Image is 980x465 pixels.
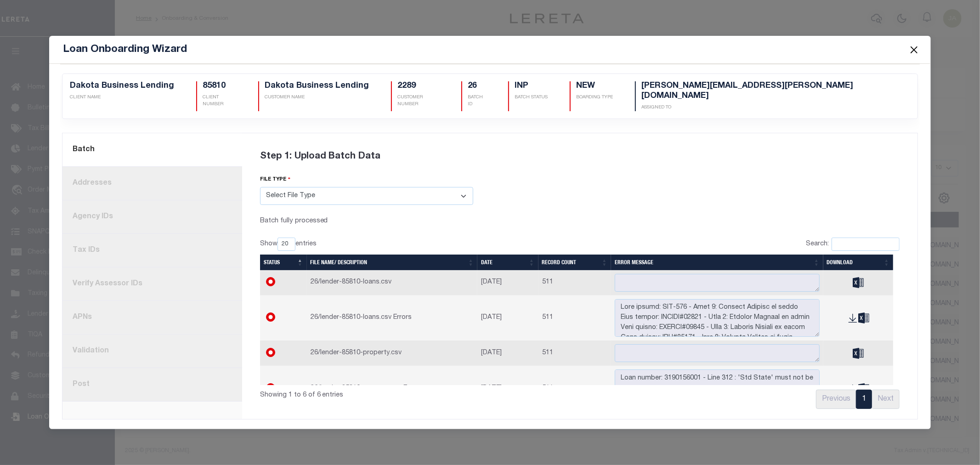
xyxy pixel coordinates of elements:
[477,295,538,341] td: [DATE]
[615,369,820,408] textarea: Loan number: 3190156001 - Line 312 : 'Std State' must not be empty. Loan number: 3190156001 - Lin...
[515,94,548,101] p: BATCH STATUS
[576,94,613,101] p: Boarding Type
[397,81,439,91] h5: 2289
[62,167,242,200] a: Addresses
[477,270,538,295] td: [DATE]
[307,255,478,270] th: File Name/ Description: activate to sort column ascending
[62,234,242,267] a: Tax IDs
[307,340,478,366] td: 26/lender-85810-property.csv
[307,295,478,341] td: 26/lender-85810-loans.csv Errors
[62,200,242,234] a: Agency IDs
[641,81,888,101] h5: [PERSON_NAME][EMAIL_ADDRESS][PERSON_NAME][DOMAIN_NAME]
[265,94,369,101] p: CUSTOMER NAME
[260,175,291,184] label: file type
[576,81,613,91] h5: NEW
[538,366,612,411] td: 511
[397,94,439,108] p: CUSTOMER NUMBER
[203,94,236,108] p: CLIENT NUMBER
[260,238,317,251] label: Show entries
[468,94,487,108] p: BATCH ID
[477,255,538,270] th: Date: activate to sort column ascending
[265,81,369,91] h5: Dakota Business Lending
[70,81,174,91] h5: Dakota Business Lending
[278,238,295,251] select: Showentries
[203,81,236,91] h5: 85810
[62,301,242,335] a: APNs
[806,238,900,251] label: Search:
[832,238,900,251] input: Search:
[62,133,242,167] a: Batch
[611,255,823,270] th: Error Message: activate to sort column ascending
[62,267,242,301] a: Verify Assessor IDs
[477,340,538,366] td: [DATE]
[615,299,820,337] textarea: Lore ipsumd: SIT-576 - Amet 9: Consect Adipisc el seddo Eius tempor: INCIDI#02821 - Utla 2: Etdol...
[260,216,473,227] div: Batch fully processed
[856,390,872,409] a: 1
[70,94,174,101] p: CLIENT NAME
[260,255,307,270] th: Status: activate to sort column descending
[307,366,478,411] td: 26/lender-85810-property.csv Errors
[63,43,187,56] h5: Loan Onboarding Wizard
[538,295,612,341] td: 511
[641,104,888,111] p: Assigned To
[260,385,520,401] div: Showing 1 to 6 of 6 entries
[468,81,487,91] h5: 26
[908,44,920,56] button: Close
[538,270,612,295] td: 511
[515,81,548,91] h5: INP
[307,270,478,295] td: 26/lender-85810-loans.csv
[477,366,538,411] td: [DATE]
[62,335,242,368] a: Validation
[260,139,900,175] div: Step 1: Upload Batch Data
[538,340,612,366] td: 511
[823,255,894,270] th: Download: activate to sort column ascending
[62,368,242,402] a: Post
[538,255,612,270] th: Record Count: activate to sort column ascending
